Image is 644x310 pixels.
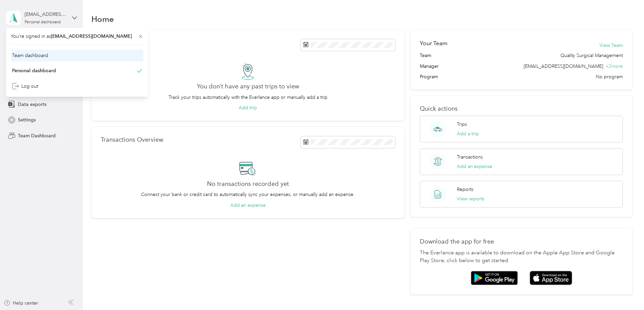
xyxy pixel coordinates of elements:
[606,63,623,69] span: + 2 more
[457,130,479,137] button: Add a trip
[12,67,56,74] div: Personal dashboard
[457,153,483,161] p: Transactions
[606,272,644,310] iframe: Everlance-gr Chat Button Frame
[457,163,492,170] button: Add an expense
[12,83,38,90] div: Log out
[457,186,473,193] p: Reports
[471,271,518,285] img: Google play
[530,271,572,285] img: App store
[18,132,56,139] span: Team Dashboard
[11,33,143,40] span: You’re signed in as
[141,191,355,198] p: Connect your bank or credit card to automatically sync your expenses, or manually add an expense.
[596,73,623,80] span: No program
[239,104,257,111] button: Add trip
[101,136,163,143] p: Transactions Overview
[51,33,132,39] span: [EMAIL_ADDRESS][DOMAIN_NAME]
[169,94,327,101] p: Track your trips automatically with the Everlance app or manually add a trip
[18,101,47,108] span: Data exports
[18,116,36,123] span: Settings
[91,16,114,23] h1: Home
[420,63,439,70] span: Manager
[207,180,289,188] h2: No transactions recorded yet
[25,11,67,18] div: [EMAIL_ADDRESS][DOMAIN_NAME]
[420,249,623,265] p: The Everlance app is available to download on the Apple App Store and Google Play Store, click be...
[230,202,266,209] button: Add an expense
[457,121,467,128] p: Trips
[420,73,438,80] span: Program
[420,39,447,48] h2: Your Team
[524,63,603,69] span: [EMAIL_ADDRESS][DOMAIN_NAME]
[420,52,431,59] span: Team
[457,195,484,202] button: View reports
[560,52,623,59] span: Quality Surgical Management
[25,20,61,24] div: Personal dashboard
[4,300,38,307] button: Help center
[420,238,623,245] p: Download the app for free
[12,52,48,59] div: Team dashboard
[420,105,623,112] p: Quick actions
[197,83,299,90] h2: You don’t have any past trips to view
[599,42,623,49] button: View Team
